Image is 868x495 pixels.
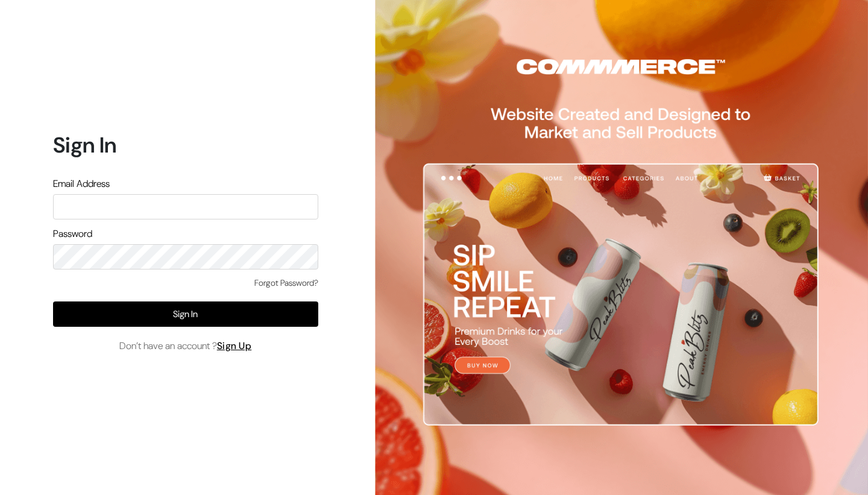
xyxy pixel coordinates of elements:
a: Sign Up [217,339,252,352]
label: Email Address [53,177,110,191]
label: Password [53,227,92,241]
a: Forgot Password? [254,277,318,289]
button: Sign In [53,301,318,327]
span: Don’t have an account ? [119,339,252,353]
h1: Sign In [53,132,318,158]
